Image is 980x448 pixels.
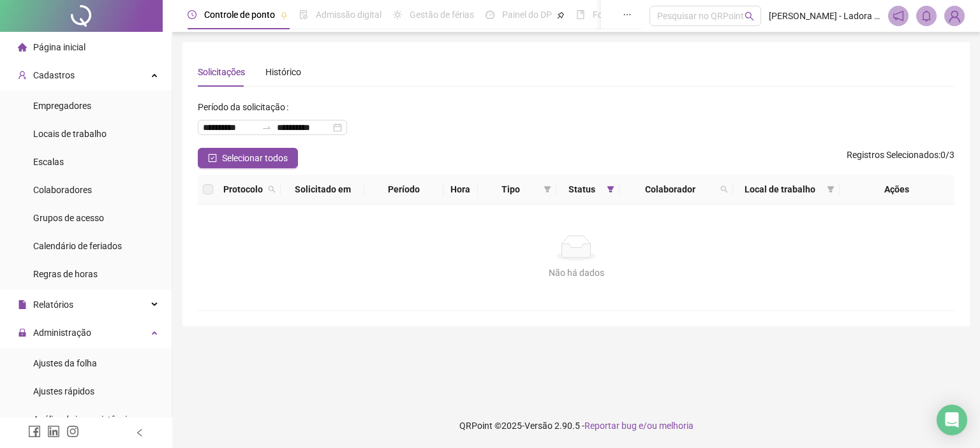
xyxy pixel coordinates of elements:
span: home [18,43,27,52]
span: Controle de ponto [204,10,275,20]
span: instagram [66,425,79,438]
span: Escalas [33,157,64,167]
span: Relatórios [33,300,73,310]
div: Histórico [265,65,301,79]
span: Registros Selecionados [847,150,939,160]
span: Protocolo [223,182,263,196]
div: Ações [845,182,949,196]
span: user-add [18,71,27,80]
span: linkedin [47,425,60,438]
span: check-square [208,154,217,163]
span: file-done [299,10,308,19]
span: Colaborador [625,182,715,196]
span: Local de trabalho [738,182,821,196]
footer: QRPoint © 2025 - 2.90.5 - [172,403,980,448]
div: Solicitações [198,65,245,79]
span: Colaboradores [33,185,92,195]
span: Empregadores [33,101,91,111]
span: facebook [28,425,41,438]
span: search [718,180,731,199]
span: Grupos de acesso [33,213,104,223]
span: Selecionar todos [222,151,288,165]
span: filter [607,185,614,193]
span: Cadastros [33,70,75,80]
span: Versão [524,421,553,431]
span: filter [604,180,617,199]
span: bell [921,10,932,22]
span: Regras de horas [33,269,98,279]
div: Não há dados [213,266,939,280]
img: 94311 [945,6,964,25]
span: filter [824,180,837,199]
th: Período [364,175,443,205]
span: Ajustes da folha [33,358,97,368]
span: file [18,300,27,309]
span: filter [541,180,554,199]
button: Selecionar todos [198,148,298,168]
span: : 0 / 3 [847,148,954,168]
span: Painel do DP [502,10,552,20]
span: Página inicial [33,42,85,52]
span: search [268,185,276,193]
span: search [265,180,278,199]
span: [PERSON_NAME] - Ladora [GEOGRAPHIC_DATA] [769,9,880,23]
span: Análise de inconsistências [33,414,137,424]
span: sun [393,10,402,19]
span: notification [893,10,904,22]
div: Open Intercom Messenger [937,405,967,435]
span: Folha de pagamento [593,10,674,20]
span: swap-right [262,122,272,133]
span: to [262,122,272,133]
span: Tipo [483,182,539,196]
span: Ajustes rápidos [33,386,94,396]
span: search [720,185,728,193]
label: Período da solicitação [198,97,293,117]
span: book [576,10,585,19]
th: Solicitado em [281,175,364,205]
span: left [135,428,144,437]
span: Gestão de férias [410,10,474,20]
span: Locais de trabalho [33,129,107,139]
span: ellipsis [623,10,632,19]
th: Hora [443,175,477,205]
span: search [745,11,754,21]
span: Reportar bug e/ou melhoria [584,421,694,431]
span: filter [544,185,551,193]
span: Calendário de feriados [33,241,122,251]
span: clock-circle [188,10,197,19]
span: Administração [33,328,91,338]
span: dashboard [486,10,494,19]
span: filter [827,185,835,193]
span: Admissão digital [316,10,382,20]
span: pushpin [557,11,565,19]
span: lock [18,328,27,337]
span: pushpin [280,11,288,19]
span: Status [561,182,602,196]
